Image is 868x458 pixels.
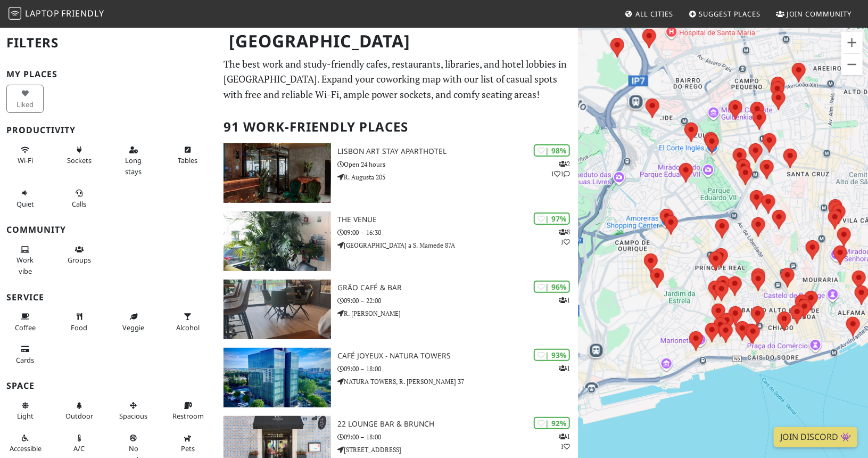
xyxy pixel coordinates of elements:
span: Pet friendly [181,444,195,453]
span: Coffee [15,323,36,332]
div: | 97% [534,212,570,225]
h3: My Places [6,69,211,79]
button: Work vibe [6,241,44,280]
div: | 92% [534,417,570,429]
button: Zoom ut [841,54,863,75]
button: Wi-Fi [6,141,44,169]
button: Groups [61,241,98,269]
h3: Productivity [6,125,211,135]
p: [GEOGRAPHIC_DATA] a S. Mamede 87A [337,240,578,250]
p: 09:00 – 16:30 [337,227,578,238]
span: Stable Wi-Fi [18,156,33,165]
button: Restroom [169,397,206,425]
span: Suggest Places [699,9,761,19]
a: LaptopFriendly LaptopFriendly [9,5,104,23]
button: Outdoor [61,397,98,425]
button: Quiet [6,184,44,212]
h2: 91 Work-Friendly Places [224,111,573,143]
button: Coffee [6,308,44,336]
p: R. Augusta 205 [337,172,578,182]
span: Long stays [125,156,142,176]
a: All Cities [621,4,677,23]
button: Cards [6,340,44,369]
button: Food [61,308,98,336]
button: Spacious [115,397,152,425]
button: Veggie [115,308,152,336]
span: Outdoor area [65,411,93,421]
span: Alcohol [176,323,200,332]
span: Video/audio calls [72,199,87,209]
h1: [GEOGRAPHIC_DATA] [220,27,577,56]
button: Pets [169,429,206,457]
p: Open 24 hours [337,159,578,169]
span: Restroom [172,411,204,421]
h3: Space [6,381,211,391]
span: Accessible [10,444,42,453]
span: Power sockets [67,156,92,165]
h3: 22 Lounge Bar & Brunch [337,420,578,429]
button: Alcohol [169,308,206,336]
a: Lisbon Art Stay Aparthotel | 98% 211 Lisbon Art Stay Aparthotel Open 24 hours R. Augusta 205 [217,143,579,203]
img: LaptopFriendly [9,7,21,20]
p: R. [PERSON_NAME] [337,308,578,318]
h3: Café Joyeux - Natura Towers [337,351,578,361]
p: NATURA TOWERS, R. [PERSON_NAME] 37 [337,377,578,387]
span: Air conditioned [74,444,85,453]
span: Join Community [787,9,852,19]
span: Friendly [61,7,104,19]
h3: Community [6,225,211,235]
button: Sockets [61,141,98,169]
span: Group tables [68,255,91,265]
span: Credit cards [16,355,34,365]
p: 8 1 [559,227,570,247]
img: Grão Café & Bar [224,280,332,339]
h3: Grão Café & Bar [337,283,578,292]
img: Lisbon Art Stay Aparthotel [224,143,332,203]
div: | 93% [534,349,570,361]
p: [STREET_ADDRESS] [337,445,578,455]
button: A/C [61,429,98,457]
button: Calls [61,184,98,212]
button: Light [6,397,44,425]
h3: Lisbon Art Stay Aparthotel [337,147,578,156]
span: Natural light [17,411,34,421]
p: 09:00 – 18:00 [337,364,578,374]
h3: Service [6,292,211,302]
span: Veggie [122,323,144,332]
button: Zoom inn [841,32,863,53]
p: 1 1 [559,431,570,452]
span: People working [16,255,34,275]
span: Work-friendly tables [178,156,197,165]
div: | 96% [534,281,570,293]
a: Café Joyeux - Natura Towers | 93% 1 Café Joyeux - Natura Towers 09:00 – 18:00 NATURA TOWERS, R. [... [217,348,579,407]
h3: The VENUE [337,215,578,224]
p: 09:00 – 18:00 [337,432,578,442]
p: 1 [559,363,570,373]
button: Long stays [115,141,152,180]
span: Quiet [16,199,34,209]
span: Laptop [25,7,60,19]
p: 2 1 1 [551,159,570,179]
a: Suggest Places [684,4,765,23]
a: The VENUE | 97% 81 The VENUE 09:00 – 16:30 [GEOGRAPHIC_DATA] a S. Mamede 87A [217,211,579,271]
p: 1 [559,295,570,305]
img: The VENUE [224,211,332,271]
a: Join Discord 👾 [774,427,857,447]
a: Join Community [772,4,856,23]
span: All Cities [635,9,673,19]
a: Grão Café & Bar | 96% 1 Grão Café & Bar 09:00 – 22:00 R. [PERSON_NAME] [217,280,579,339]
h2: Filters [6,27,211,59]
img: Café Joyeux - Natura Towers [224,348,332,407]
span: Food [71,323,88,332]
button: Tables [169,141,206,169]
p: The best work and study-friendly cafes, restaurants, libraries, and hotel lobbies in [GEOGRAPHIC_... [224,56,573,102]
span: Spacious [119,411,147,421]
p: 09:00 – 22:00 [337,296,578,306]
button: Accessible [6,429,44,457]
div: | 98% [534,144,570,157]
